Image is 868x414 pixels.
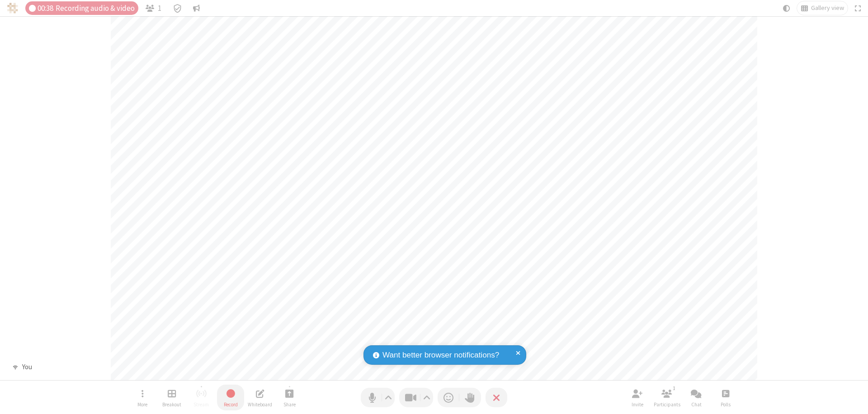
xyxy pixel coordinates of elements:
div: 1 [670,384,678,392]
button: Send a reaction [438,388,459,407]
button: Start sharing [276,385,303,410]
button: Open participant list [142,1,165,15]
button: Audio settings [382,388,395,407]
span: Polls [721,402,731,407]
div: Meeting details Encryption enabled [169,1,186,15]
div: Audio & video [25,1,138,15]
span: Whiteboard [248,402,272,407]
span: Invite [632,402,643,407]
span: 00:38 [38,4,53,13]
button: Video setting [421,388,433,407]
span: Chat [691,402,702,407]
button: Open poll [712,385,739,410]
button: Conversation [189,1,204,15]
button: Stop recording [217,385,244,410]
div: You [19,362,35,372]
span: Participants [654,402,680,407]
span: Share [283,402,296,407]
button: Fullscreen [851,1,865,15]
button: Mute (⌘+Shift+A) [361,388,395,407]
span: More [137,402,147,407]
button: Change layout [797,1,848,15]
button: Raise hand [459,388,481,407]
button: Open menu [129,385,156,410]
span: Recording audio & video [56,4,135,13]
button: Manage Breakout Rooms [158,385,185,410]
img: QA Selenium DO NOT DELETE OR CHANGE [7,3,18,14]
button: Open participant list [653,385,680,410]
button: Unable to start streaming without first stopping recording [188,385,215,410]
span: Want better browser notifications? [382,349,499,361]
span: Breakout [162,402,181,407]
button: Invite participants (⌘+Shift+I) [624,385,651,410]
span: Record [224,402,238,407]
span: 1 [158,4,161,13]
button: Open shared whiteboard [246,385,274,410]
button: Open chat [683,385,710,410]
button: Using system theme [779,1,794,15]
span: Stream [193,402,209,407]
button: Stop video (⌘+Shift+V) [399,388,433,407]
button: End or leave meeting [486,388,507,407]
span: Gallery view [811,5,844,12]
